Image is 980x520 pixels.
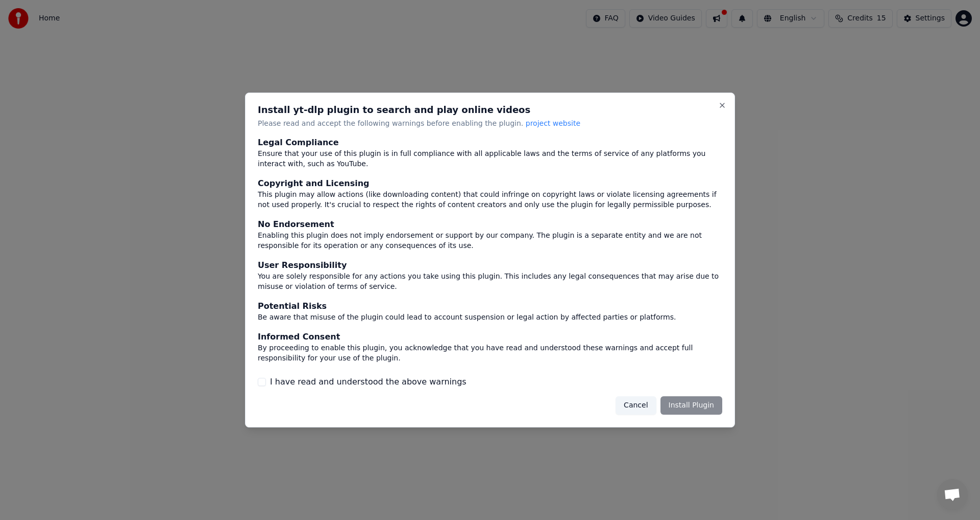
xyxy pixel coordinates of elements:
div: User Responsibility [258,259,722,272]
div: Be aware that misuse of the plugin could lead to account suspension or legal action by affected p... [258,312,722,323]
label: I have read and understood the above warnings [270,376,467,388]
div: Ensure that your use of this plugin is in full compliance with all applicable laws and the terms ... [258,149,722,170]
div: By proceeding to enable this plugin, you acknowledge that you have read and understood these warn... [258,343,722,364]
div: This plugin may allow actions (like downloading content) that could infringe on copyright laws or... [258,190,722,211]
div: You are solely responsible for any actions you take using this plugin. This includes any legal co... [258,272,722,292]
div: Potential Risks [258,300,722,312]
h2: Install yt-dlp plugin to search and play online videos [258,105,722,115]
span: project website [526,119,580,127]
div: No Endorsement [258,219,722,231]
p: Please read and accept the following warnings before enabling the plugin. [258,119,722,129]
div: Enabling this plugin does not imply endorsement or support by our company. The plugin is a separa... [258,231,722,252]
button: Cancel [616,396,656,415]
div: Informed Consent [258,331,722,343]
div: Legal Compliance [258,137,722,149]
div: Copyright and Licensing [258,178,722,190]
